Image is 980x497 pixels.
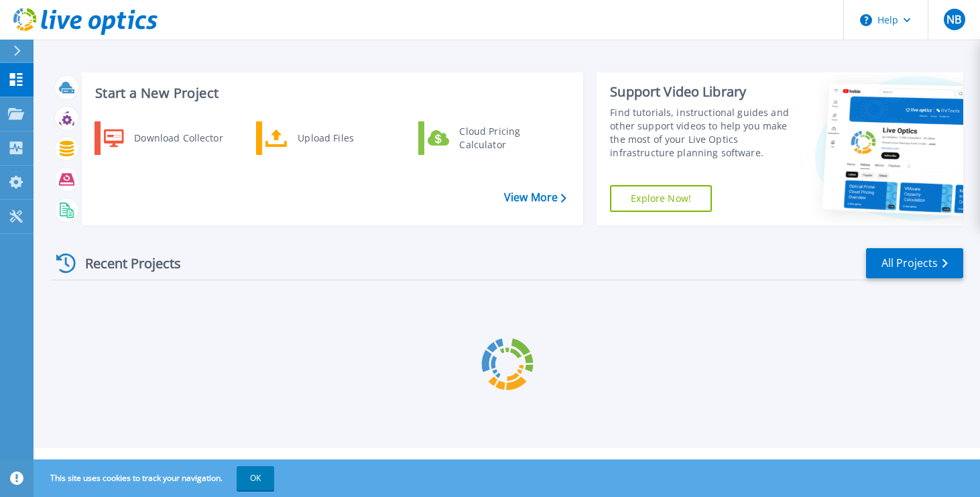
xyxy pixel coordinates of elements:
[37,466,274,490] span: This site uses cookies to track your navigation.
[52,247,199,280] div: Recent Projects
[95,121,232,155] a: Download Collector
[946,14,961,25] span: NB
[127,125,229,152] div: Download Collector
[95,86,566,101] h3: Start a New Project
[866,248,963,278] a: All Projects
[452,125,552,152] div: Cloud Pricing Calculator
[504,191,566,204] a: View More
[237,466,274,490] button: OK
[418,121,556,155] a: Cloud Pricing Calculator
[291,125,390,152] div: Upload Files
[610,185,712,212] a: Explore Now!
[256,121,393,155] a: Upload Files
[610,83,794,101] div: Support Video Library
[610,106,794,160] div: Find tutorials, instructional guides and other support videos to help you make the most of your L...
